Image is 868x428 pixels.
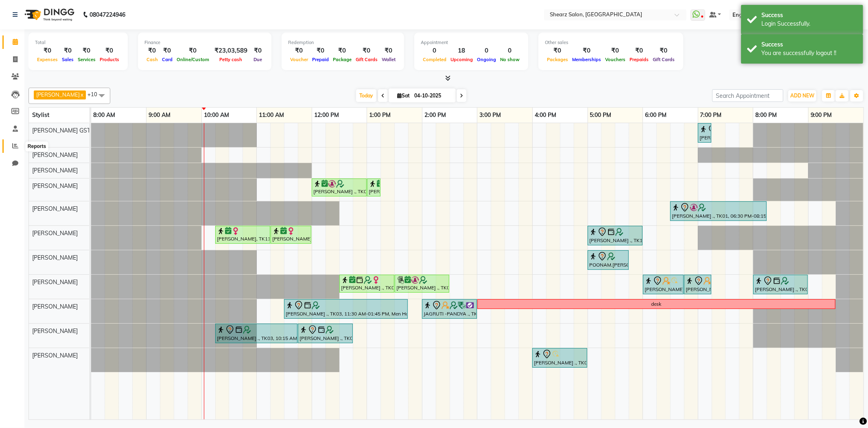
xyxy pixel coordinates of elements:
[533,109,558,121] a: 4:00 PM
[545,57,570,62] span: Packages
[32,352,78,359] span: [PERSON_NAME]
[35,57,60,62] span: Expenses
[32,205,78,212] span: [PERSON_NAME]
[412,90,453,102] input: 2025-10-04
[26,142,48,152] div: Reports
[288,39,398,46] div: Redemption
[761,49,857,57] div: You are successfully logout !!
[712,89,783,102] input: Search Appointment
[761,11,857,20] div: Success
[698,109,724,121] a: 7:00 PM
[60,46,76,55] div: ₹0
[367,109,393,121] a: 1:00 PM
[588,227,642,244] div: [PERSON_NAME] ., TK10, 05:00 PM-06:00 PM, Haircut By Master Stylist - [DEMOGRAPHIC_DATA]
[809,109,834,121] a: 9:00 PM
[651,46,677,55] div: ₹0
[475,46,498,55] div: 0
[32,127,118,134] span: [PERSON_NAME] GSTIN - 21123
[790,93,814,99] span: ADD NEW
[340,276,394,291] div: [PERSON_NAME] ., TK08, 12:30 PM-01:30 PM, Haircut By Sr.Stylist - [DEMOGRAPHIC_DATA]
[545,46,570,55] div: ₹0
[60,57,76,62] span: Sales
[98,57,121,62] span: Products
[448,46,475,55] div: 18
[475,57,498,62] span: Ongoing
[331,57,354,62] span: Package
[310,46,331,55] div: ₹0
[354,46,380,55] div: ₹0
[533,349,586,366] div: [PERSON_NAME] ., TK09, 04:00 PM-05:00 PM, Haircut By Master Stylist - [DEMOGRAPHIC_DATA]
[160,57,175,62] span: Card
[313,180,366,195] div: [PERSON_NAME] ., TK07, 12:00 PM-01:00 PM, Cirepil Roll On Wax
[498,57,522,62] span: No show
[76,57,98,62] span: Services
[36,91,80,98] span: [PERSON_NAME]
[761,20,857,28] div: Login Successfully.
[32,111,49,119] span: Stylist
[312,109,341,121] a: 12:00 PM
[32,254,78,261] span: [PERSON_NAME]
[98,46,121,55] div: ₹0
[448,57,475,62] span: Upcoming
[588,109,614,121] a: 5:00 PM
[310,57,331,62] span: Prepaid
[175,57,211,62] span: Online/Custom
[90,3,125,26] b: 08047224946
[144,57,160,62] span: Cash
[671,203,766,220] div: [PERSON_NAME] ., TK01, 06:30 PM-08:15 PM, Touch up - upto 2 Inch - Inoa
[35,39,121,46] div: Total
[91,109,117,121] a: 8:00 AM
[545,39,677,46] div: Other sales
[627,46,651,55] div: ₹0
[32,327,78,335] span: [PERSON_NAME]
[368,180,380,195] div: [PERSON_NAME] ., TK07, 01:00 PM-01:15 PM, Eyebrow threading
[32,182,78,190] span: [PERSON_NAME]
[422,109,448,121] a: 2:00 PM
[761,40,857,49] div: Success
[211,46,251,55] div: ₹23,03,589
[651,57,677,62] span: Gift Cards
[160,46,175,55] div: ₹0
[421,39,522,46] div: Appointment
[396,276,448,291] div: [PERSON_NAME] ., TK07, 01:30 PM-02:30 PM, Haircut By Sr.Stylist - [DEMOGRAPHIC_DATA]
[202,109,231,121] a: 10:00 AM
[380,57,398,62] span: Wallet
[788,90,816,101] button: ADD NEW
[144,46,160,55] div: ₹0
[421,46,448,55] div: 0
[699,124,711,141] div: [PERSON_NAME] ., TK01, 07:00 PM-07:15 PM, Eyebrow threading with senior
[21,3,77,26] img: logo
[216,325,297,342] div: [PERSON_NAME] ., TK03, 10:15 AM-11:45 AM, Luxurious manicure
[288,57,310,62] span: Voucher
[76,46,98,55] div: ₹0
[251,57,264,62] span: Due
[477,109,503,121] a: 3:00 PM
[753,109,779,121] a: 8:00 PM
[380,46,398,55] div: ₹0
[754,276,807,293] div: [PERSON_NAME] ., TK05, 08:00 PM-09:00 PM, Haircut By Sr.Stylist - [DEMOGRAPHIC_DATA]
[175,46,211,55] div: ₹0
[644,276,683,293] div: [PERSON_NAME], TK06, 06:00 PM-06:45 PM, [PERSON_NAME] Faded with Sr.
[251,46,265,55] div: ₹0
[627,57,651,62] span: Prepaids
[652,300,662,308] div: desk
[87,91,103,97] span: +10
[423,300,476,318] div: JAGRUTI -PANDYA ., TK02, 02:00 PM-03:00 PM, Kerastase Hair Wash - Upto Waist
[603,46,627,55] div: ₹0
[218,57,245,62] span: Petty cash
[498,46,522,55] div: 0
[356,89,376,102] span: Today
[421,57,448,62] span: Completed
[288,46,310,55] div: ₹0
[271,227,310,243] div: [PERSON_NAME], TK11, 11:15 AM-12:00 PM, [PERSON_NAME] Faded with Master
[570,46,603,55] div: ₹0
[588,252,628,269] div: POONAM.[PERSON_NAME] ., TK04, 05:00 PM-05:45 PM, K- HairWash & Blow Dry - Below Shoulder
[32,151,78,159] span: [PERSON_NAME]
[331,46,354,55] div: ₹0
[32,167,78,174] span: [PERSON_NAME]
[35,46,60,55] div: ₹0
[80,91,83,98] a: x
[570,57,603,62] span: Memberships
[32,303,78,310] span: [PERSON_NAME]
[299,325,352,342] div: [PERSON_NAME] ., TK03, 11:45 AM-12:45 PM, Luxurious pedicure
